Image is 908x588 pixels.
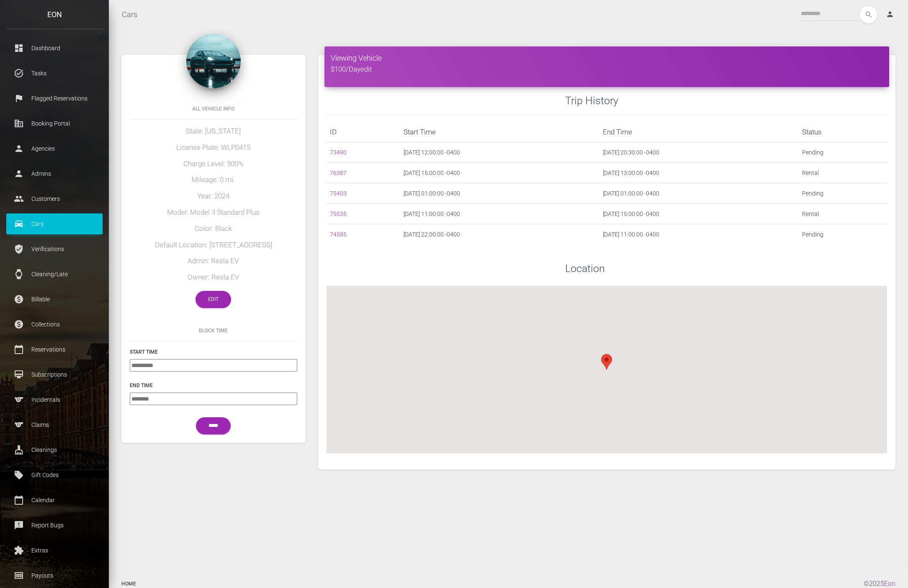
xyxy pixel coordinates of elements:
button: search [860,6,877,23]
a: paid Billable [6,289,103,310]
h5: State: [US_STATE] [130,126,297,136]
p: Incidentals [13,393,96,406]
p: Gift Codes [13,469,96,481]
a: 76387 [330,169,347,176]
h3: Trip History [565,93,887,108]
a: feedback Report Bugs [6,515,103,536]
a: sports Incidentals [6,389,103,410]
p: Collections [13,318,96,331]
h6: End Time [130,382,297,389]
a: cleaning_services Cleanings [6,439,103,460]
a: paid Collections [6,314,103,335]
h3: Location [565,261,887,276]
td: [DATE] 01:00:00 -0400 [400,183,599,204]
h5: Admin: Resla EV [130,256,297,266]
td: Rental [799,204,887,224]
td: Pending [799,224,887,245]
p: Verifications [13,243,96,255]
i: person [886,10,894,18]
p: Claims [13,419,96,431]
h5: Color: Black [130,224,297,234]
a: dashboard Dashboard [6,38,103,59]
a: sports Claims [6,414,103,435]
a: person Admins [6,163,103,184]
td: [DATE] 15:00:00 -0400 [400,163,599,183]
a: drive_eta Cars [6,213,103,234]
td: [DATE] 12:00:00 -0400 [400,142,599,163]
a: verified_user Verifications [6,239,103,259]
p: Cleanings [13,444,96,456]
a: flag Flagged Reservations [6,88,103,109]
p: Admins [13,167,96,180]
a: Edit [195,291,231,308]
img: 13.jpg [186,34,241,88]
a: Eon [884,580,895,588]
h6: Block Time [130,327,297,334]
p: Agencies [13,142,96,155]
h5: License Plate: WLP0415 [130,143,297,153]
td: [DATE] 11:00:00 -0400 [400,204,599,224]
p: Subscriptions [13,368,96,381]
p: Billable [13,293,96,306]
th: Status [799,122,887,142]
a: people Customers [6,188,103,209]
a: edit [360,65,372,73]
a: task_alt Tasks [6,63,103,84]
td: [DATE] 20:30:00 -0400 [599,142,799,163]
td: [DATE] 15:00:00 -0400 [599,204,799,224]
td: Pending [799,183,887,204]
a: corporate_fare Booking Portal [6,113,103,134]
a: 73490 [330,149,347,156]
p: Booking Portal [13,117,96,130]
p: Report Bugs [13,519,96,532]
a: card_membership Subscriptions [6,364,103,385]
a: local_offer Gift Codes [6,465,103,485]
p: Cleaning/Late [13,268,96,280]
th: Start Time [400,122,599,142]
h5: $100/Day [331,64,883,74]
p: Calendar [13,494,96,506]
h5: Model: Model 3 Standard Plus [130,208,297,218]
a: Cars [122,4,137,25]
td: [DATE] 13:00:00 -0400 [599,163,799,183]
h5: Charge Level: 500% [130,159,297,169]
a: extension Extras [6,540,103,561]
p: Cars [13,218,96,230]
td: Pending [799,142,887,163]
h4: Viewing Vehicle [331,53,883,63]
p: Customers [13,193,96,205]
a: person Agencies [6,138,103,159]
a: calendar_today Calendar [6,490,103,511]
p: Flagged Reservations [13,92,96,105]
a: 74585 [330,231,347,238]
p: Tasks [13,67,96,80]
p: Reservations [13,343,96,356]
th: ID [327,122,400,142]
a: money Payouts [6,565,103,586]
h6: Start Time [130,348,297,356]
td: [DATE] 22:00:00 -0400 [400,224,599,245]
td: [DATE] 01:00:00 -0400 [599,183,799,204]
th: End Time [599,122,799,142]
td: Rental [799,163,887,183]
h6: All Vehicle Info [130,105,297,113]
a: 75403 [330,190,347,197]
a: watch Cleaning/Late [6,264,103,285]
p: Dashboard [13,42,96,54]
a: calendar_today Reservations [6,339,103,360]
p: Payouts [13,569,96,582]
td: [DATE] 11:00:00 -0400 [599,224,799,245]
a: 75535 [330,211,347,217]
a: person [880,6,902,23]
h5: Year: 2024 [130,191,297,201]
h5: Mileage: 0 mi. [130,175,297,185]
h5: Default Location: [STREET_ADDRESS] [130,240,297,250]
h5: Owner: Resla EV [130,272,297,282]
p: Extras [13,544,96,557]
